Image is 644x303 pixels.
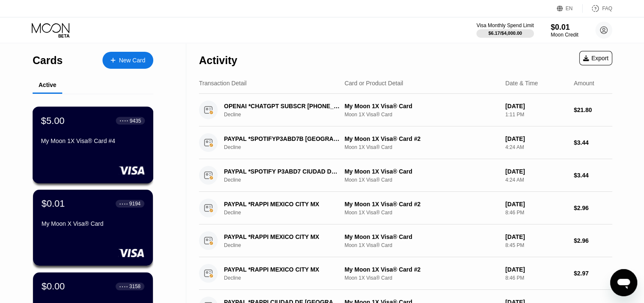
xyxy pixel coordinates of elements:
[505,112,567,118] div: 1:11 PM
[199,159,612,192] div: PAYPAL *SPOTIFY P3ABD7 CIUDAD DE [GEOGRAPHIC_DATA]DeclineMy Moon 1X Visa® CardMoon 1X Visa® Card[...
[199,126,612,159] div: PAYPAL *SPOTIFYP3ABD7B [GEOGRAPHIC_DATA] MXDeclineMy Moon 1X Visa® Card #2Moon 1X Visa® Card[DATE...
[345,135,499,142] div: My Moon 1X Visa® Card #2
[345,201,499,208] div: My Moon 1X Visa® Card #2
[41,198,65,209] div: $0.01
[505,242,567,248] div: 8:45 PM
[476,22,533,38] div: Visa Monthly Spend Limit$6.17/$4,000.00
[551,23,578,32] div: $0.01
[224,103,340,109] div: OPENAI *CHATGPT SUBSCR [PHONE_NUMBER] US
[574,107,612,113] div: $21.80
[199,192,612,224] div: PAYPAL *RAPPI MEXICO CITY MXDeclineMy Moon 1X Visa® Card #2Moon 1X Visa® Card[DATE]8:46 PM$2.96
[488,31,522,36] div: $6.17 / $4,000.00
[345,275,499,281] div: Moon 1X Visa® Card
[345,210,499,216] div: Moon 1X Visa® Card
[574,237,612,244] div: $2.96
[345,242,499,248] div: Moon 1X Visa® Card
[583,55,608,62] div: Export
[505,210,567,216] div: 8:46 PM
[557,4,583,13] div: EN
[345,112,499,118] div: Moon 1X Visa® Card
[39,81,56,88] div: Active
[41,220,144,227] div: My Moon X Visa® Card
[345,80,404,87] div: Card or Product Detail
[505,135,567,142] div: [DATE]
[33,190,153,266] div: $0.01● ● ● ●9194My Moon X Visa® Card
[345,177,499,183] div: Moon 1X Visa® Card
[574,270,612,277] div: $2.97
[505,144,567,150] div: 4:24 AM
[551,23,578,38] div: $0.01Moon Credit
[345,233,499,240] div: My Moon 1X Visa® Card
[505,80,538,87] div: Date & Time
[224,112,349,118] div: Decline
[505,103,567,109] div: [DATE]
[574,139,612,146] div: $3.44
[41,281,65,292] div: $0.00
[574,172,612,179] div: $3.44
[199,224,612,257] div: PAYPAL *RAPPI MEXICO CITY MXDeclineMy Moon 1X Visa® CardMoon 1X Visa® Card[DATE]8:45 PM$2.96
[120,119,128,122] div: ● ● ● ●
[199,94,612,126] div: OPENAI *CHATGPT SUBSCR [PHONE_NUMBER] USDeclineMy Moon 1X Visa® CardMoon 1X Visa® Card[DATE]1:11 ...
[505,266,567,273] div: [DATE]
[33,107,153,183] div: $5.00● ● ● ●9435My Moon 1X Visa® Card #4
[505,233,567,240] div: [DATE]
[476,22,533,28] div: Visa Monthly Spend Limit
[199,54,237,67] div: Activity
[119,202,128,205] div: ● ● ● ●
[33,54,63,67] div: Cards
[566,6,573,11] div: EN
[199,80,246,87] div: Transaction Detail
[224,210,349,216] div: Decline
[505,168,567,175] div: [DATE]
[224,144,349,150] div: Decline
[224,275,349,281] div: Decline
[345,168,499,175] div: My Moon 1X Visa® Card
[505,201,567,208] div: [DATE]
[119,285,128,288] div: ● ● ● ●
[102,52,153,69] div: New Card
[130,118,141,123] div: 9435
[224,201,340,208] div: PAYPAL *RAPPI MEXICO CITY MX
[583,4,612,13] div: FAQ
[505,177,567,183] div: 4:24 AM
[199,257,612,290] div: PAYPAL *RAPPI MEXICO CITY MXDeclineMy Moon 1X Visa® Card #2Moon 1X Visa® Card[DATE]8:46 PM$2.97
[224,177,349,183] div: Decline
[119,57,145,64] div: New Card
[345,266,499,273] div: My Moon 1X Visa® Card #2
[610,269,637,296] iframe: Button to launch messaging window
[129,283,141,289] div: 3158
[345,103,499,109] div: My Moon 1X Visa® Card
[41,115,65,126] div: $5.00
[574,205,612,211] div: $2.96
[602,6,612,11] div: FAQ
[129,201,141,207] div: 9194
[224,242,349,248] div: Decline
[345,144,499,150] div: Moon 1X Visa® Card
[224,233,340,240] div: PAYPAL *RAPPI MEXICO CITY MX
[551,32,578,38] div: Moon Credit
[574,80,594,87] div: Amount
[579,51,612,65] div: Export
[224,168,340,175] div: PAYPAL *SPOTIFY P3ABD7 CIUDAD DE [GEOGRAPHIC_DATA]
[41,137,145,144] div: My Moon 1X Visa® Card #4
[224,135,340,142] div: PAYPAL *SPOTIFYP3ABD7B [GEOGRAPHIC_DATA] MX
[505,275,567,281] div: 8:46 PM
[224,266,340,273] div: PAYPAL *RAPPI MEXICO CITY MX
